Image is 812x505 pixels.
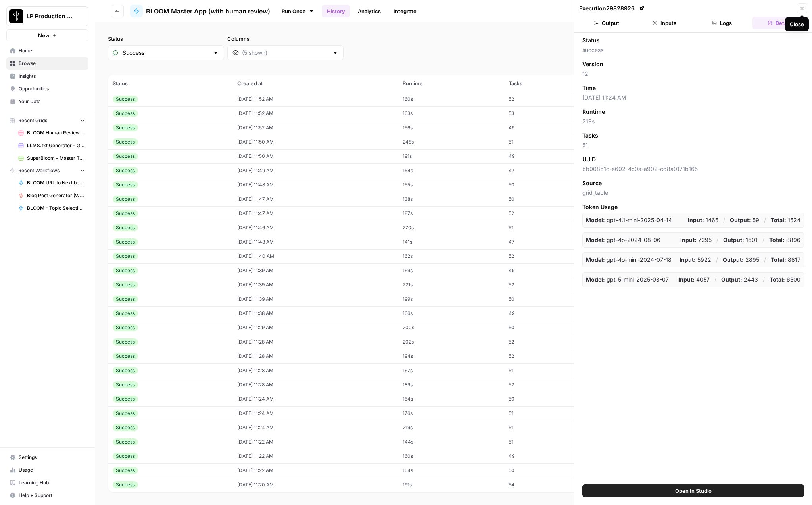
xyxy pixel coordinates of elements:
[504,378,587,392] td: 52
[6,476,88,489] a: Learning Hub
[504,406,587,421] td: 51
[582,84,596,92] span: Time
[108,60,799,75] span: (34 records)
[579,17,634,29] button: Output
[322,5,350,17] a: History
[232,135,398,149] td: [DATE] 11:50 AM
[398,121,504,135] td: 156s
[113,367,138,374] div: Success
[113,410,138,417] div: Success
[771,217,786,223] strong: Total:
[769,236,800,244] p: 8896
[113,310,138,317] div: Success
[763,276,765,284] p: /
[398,378,504,392] td: 189s
[232,478,398,492] td: [DATE] 11:20 AM
[582,484,804,497] button: Open In Studio
[398,221,504,235] td: 270s
[723,216,725,224] p: /
[6,29,88,41] button: New
[680,256,711,264] p: 5922
[582,156,596,163] span: UUID
[504,263,587,278] td: 49
[504,435,587,449] td: 51
[232,263,398,278] td: [DATE] 11:39 AM
[276,4,319,18] a: Run Once
[232,163,398,178] td: [DATE] 11:49 AM
[398,192,504,206] td: 138s
[15,177,88,189] a: BLOOM URL to Next best blog topic
[113,110,138,117] div: Success
[232,449,398,463] td: [DATE] 11:22 AM
[113,324,138,331] div: Success
[504,278,587,292] td: 52
[504,192,587,206] td: 50
[19,47,85,54] span: Home
[582,108,605,116] span: Runtime
[113,453,138,460] div: Success
[504,363,587,378] td: 51
[504,463,587,478] td: 50
[27,142,85,149] span: LLMS.txt Generator - Grid
[730,217,751,223] strong: Output:
[398,263,504,278] td: 169s
[714,276,716,284] p: /
[113,124,138,131] div: Success
[790,20,804,28] div: Close
[113,481,138,488] div: Success
[398,75,504,92] th: Runtime
[242,49,329,57] input: (5 shown)
[723,256,744,263] strong: Output:
[232,178,398,192] td: [DATE] 11:48 AM
[38,31,50,39] span: New
[15,189,88,202] a: Blog Post Generator (Writer + Fact Checker)
[675,487,712,495] span: Open In Studio
[398,249,504,263] td: 162s
[504,235,587,249] td: 47
[730,216,759,224] p: 59
[770,276,800,284] p: 6500
[678,276,710,284] p: 4057
[680,236,697,243] strong: Input:
[637,17,692,29] button: Inputs
[389,5,421,17] a: Integrate
[232,75,398,92] th: Created at
[680,236,712,244] p: 7295
[27,179,85,186] span: BLOOM URL to Next best blog topic
[582,179,602,187] span: Source
[398,321,504,335] td: 200s
[6,83,88,95] a: Opportunities
[113,338,138,346] div: Success
[398,435,504,449] td: 144s
[19,454,85,461] span: Settings
[232,363,398,378] td: [DATE] 11:28 AM
[232,206,398,221] td: [DATE] 11:47 AM
[582,117,804,125] span: 219s
[771,256,786,263] strong: Total:
[15,127,88,139] a: BLOOM Human Review (ver2)
[586,216,672,224] p: gpt-4.1-mini-2025-04-14
[232,192,398,206] td: [DATE] 11:47 AM
[764,256,766,264] p: /
[6,489,88,502] button: Help + Support
[113,138,138,146] div: Success
[353,5,386,17] a: Analytics
[504,306,587,321] td: 49
[232,463,398,478] td: [DATE] 11:22 AM
[504,449,587,463] td: 49
[586,236,660,244] p: gpt-4o-2024-08-06
[504,392,587,406] td: 50
[113,296,138,303] div: Success
[398,363,504,378] td: 167s
[586,276,605,283] strong: Model:
[18,117,47,124] span: Recent Grids
[680,256,696,263] strong: Input:
[504,106,587,121] td: 53
[232,406,398,421] td: [DATE] 11:24 AM
[113,196,138,203] div: Success
[232,378,398,392] td: [DATE] 11:28 AM
[721,276,758,284] p: 2443
[6,70,88,83] a: Insights
[232,249,398,263] td: [DATE] 11:40 AM
[582,142,588,148] a: 51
